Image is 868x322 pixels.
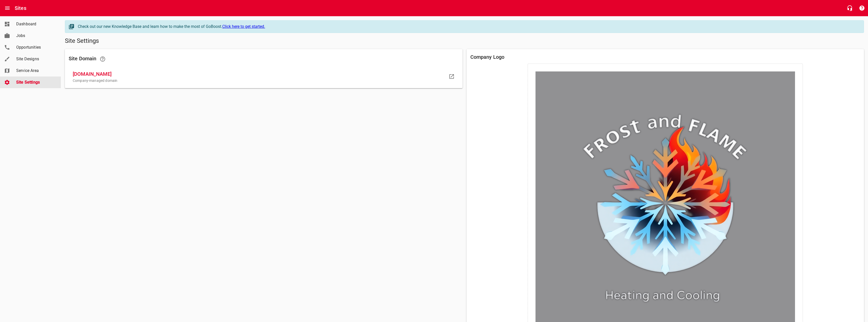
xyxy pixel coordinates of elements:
[73,70,447,78] span: [DOMAIN_NAME]
[16,44,55,50] span: Opportunities
[65,37,864,45] h5: Site Settings
[15,4,26,12] h6: Sites
[16,68,55,74] span: Service Area
[844,2,856,14] button: Live Chat
[16,21,55,27] span: Dashboard
[16,56,55,62] span: Site Designs
[69,53,459,65] h6: Site Domain
[97,53,109,65] a: Learn more about Domains
[73,78,447,83] p: Company-managed domain
[222,24,265,29] a: Click here to get started.
[470,53,860,61] h6: Company Logo
[1,2,13,14] button: Open drawer
[446,70,458,83] a: Visit your domain
[856,2,868,14] button: Support Portal
[16,33,55,39] span: Jobs
[16,79,55,85] span: Site Settings
[78,24,859,30] div: Check out our new Knowledge Base and learn how to make the most of GoBoost.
